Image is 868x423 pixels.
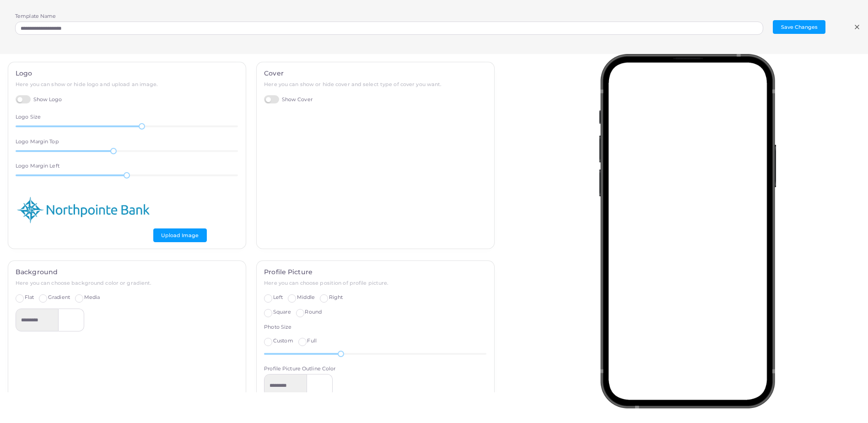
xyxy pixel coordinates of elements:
[264,280,486,286] h6: Here you can choose position of profile picture.
[264,365,335,373] label: Profile Picture Outline Color
[16,70,238,77] h4: Logo
[25,294,34,300] span: Flat
[16,187,153,233] img: Logo
[264,70,486,77] h4: Cover
[16,114,41,121] label: Logo Size
[153,228,207,242] button: Upload Image
[48,294,70,300] span: Gradient
[16,268,238,276] h4: Background
[297,294,315,300] span: Middle
[84,294,100,300] span: Media
[305,309,322,315] span: Round
[15,13,56,20] label: Template Name
[264,81,486,87] h6: Here you can show or hide cover and select type of cover you want.
[273,294,283,300] span: Left
[16,138,59,146] label: Logo Margin Top
[329,294,343,300] span: Right
[16,95,62,104] label: Show Logo
[264,324,291,331] label: Photo Size
[273,309,291,315] span: Square
[273,337,293,344] span: Custom
[773,20,825,34] button: Save Changes
[307,337,316,344] span: Full
[264,268,486,276] h4: Profile Picture
[16,163,59,170] label: Logo Margin Left
[16,81,238,87] h6: Here you can show or hide logo and upload an image.
[16,280,238,286] h6: Here you can choose background color or gradient.
[264,95,313,104] label: Show Cover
